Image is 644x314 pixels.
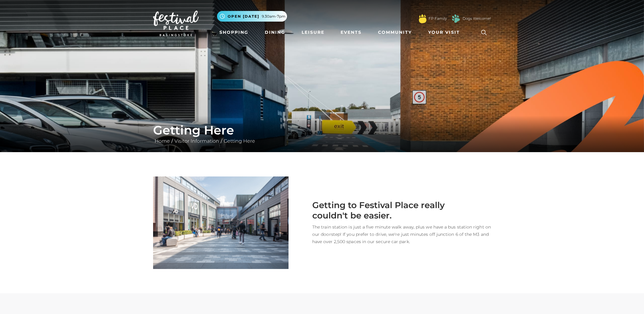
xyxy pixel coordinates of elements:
a: Community [376,27,414,38]
a: Shopping [217,27,251,38]
div: / / [149,123,495,145]
a: Events [338,27,364,38]
span: Your Visit [428,29,460,36]
a: Visitor Information [173,138,221,144]
a: Getting Here [222,138,257,144]
a: Leisure [299,27,327,38]
h1: Getting Here [153,123,491,138]
span: 9.30am-7pm [262,14,285,19]
span: Open [DATE] [228,14,259,19]
button: Open [DATE] 9.30am-7pm [217,11,287,22]
a: Home [153,138,171,144]
a: Dogs Welcome! [463,16,491,21]
a: Dining [262,27,288,38]
p: The train station is just a five minute walk away, plus we have a bus station right on our doorst... [298,223,491,245]
a: FP Family [429,16,447,21]
h2: Getting to Festival Place really couldn't be easier. [298,200,450,221]
img: Festival Place Logo [153,11,199,36]
a: Your Visit [426,27,465,38]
